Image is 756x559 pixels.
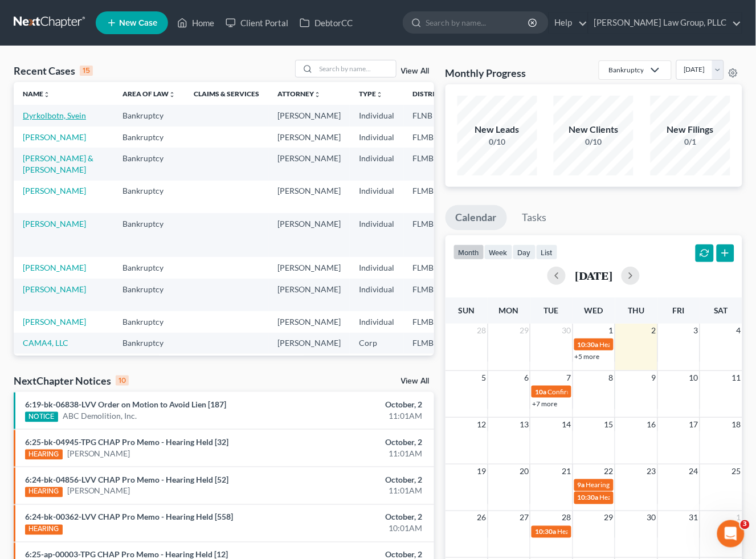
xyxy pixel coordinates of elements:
[122,89,175,98] a: Area of Lawunfold_more
[566,371,573,385] span: 7
[298,523,423,534] div: 10:01AM
[578,340,599,349] span: 10:30a
[518,464,530,478] span: 20
[298,512,423,523] div: October, 2
[735,324,742,337] span: 4
[63,410,137,422] a: ABC Demolition, Inc.
[171,13,220,33] a: Home
[23,186,86,195] a: [PERSON_NAME]
[476,511,488,525] span: 26
[646,418,657,431] span: 16
[113,257,185,278] td: Bankruptcy
[350,148,403,180] td: Individual
[268,213,350,257] td: [PERSON_NAME]
[277,89,321,98] a: Attorneyunfold_more
[113,279,185,311] td: Bankruptcy
[513,244,536,260] button: day
[401,67,430,75] a: View All
[603,464,615,478] span: 22
[518,511,530,525] span: 27
[646,511,657,525] span: 30
[298,410,423,422] div: 11:01AM
[403,279,459,311] td: FLMB
[268,279,350,311] td: [PERSON_NAME]
[561,511,573,525] span: 28
[561,464,573,478] span: 21
[23,132,86,142] a: [PERSON_NAME]
[169,91,175,98] i: unfold_more
[600,340,689,349] span: Hearing for [PERSON_NAME]
[688,511,700,525] span: 31
[651,371,657,385] span: 9
[731,418,742,431] span: 18
[535,387,546,396] span: 10a
[23,153,93,174] a: [PERSON_NAME] & [PERSON_NAME]
[512,205,557,230] a: Tasks
[603,418,615,431] span: 15
[532,399,557,408] a: +7 more
[350,354,403,386] td: Individual
[731,464,742,478] span: 25
[350,333,403,354] td: Corp
[268,181,350,213] td: [PERSON_NAME]
[446,66,526,80] h3: Monthly Progress
[589,13,742,33] a: [PERSON_NAME] Law Group, PLLC
[80,66,93,76] div: 15
[25,450,63,460] div: HEARING
[25,487,63,497] div: HEARING
[608,371,615,385] span: 8
[113,148,185,180] td: Bankruptcy
[350,279,403,311] td: Individual
[453,244,484,260] button: month
[688,418,700,431] span: 17
[476,324,488,337] span: 28
[561,418,573,431] span: 14
[403,181,459,213] td: FLMB
[544,305,559,315] span: Tue
[458,305,475,315] span: Sun
[403,213,459,257] td: FLMB
[350,105,403,126] td: Individual
[608,65,644,75] div: Bankruptcy
[600,493,689,502] span: Hearing for [PERSON_NAME]
[14,374,129,387] div: NextChapter Notices
[608,324,615,337] span: 1
[67,448,130,459] a: [PERSON_NAME]
[554,136,634,148] div: 0/10
[651,324,657,337] span: 2
[403,311,459,332] td: FLMB
[673,305,685,315] span: Fri
[316,60,396,77] input: Search by name...
[585,305,603,315] span: Wed
[578,481,585,489] span: 9a
[628,305,644,315] span: Thu
[731,371,742,385] span: 11
[457,136,537,148] div: 0/10
[298,474,423,485] div: October, 2
[23,89,50,98] a: Nameunfold_more
[67,485,130,497] a: [PERSON_NAME]
[113,213,185,257] td: Bankruptcy
[25,512,233,522] a: 6:24-bk-00362-LVV CHAP Pro Memo - Hearing Held [558]
[23,219,86,229] a: [PERSON_NAME]
[268,148,350,180] td: [PERSON_NAME]
[220,13,294,33] a: Client Portal
[25,412,58,422] div: NOTICE
[484,244,513,260] button: week
[403,257,459,278] td: FLMB
[401,377,430,385] a: View All
[268,311,350,332] td: [PERSON_NAME]
[298,436,423,448] div: October, 2
[535,528,556,536] span: 10:30a
[717,520,745,548] iframe: Intercom live chat
[23,317,86,327] a: [PERSON_NAME]
[412,89,450,98] a: Districtunfold_more
[403,333,459,354] td: FLMB
[25,399,226,409] a: 6:19-bk-06838-LVV Order on Motion to Avoid Lien [187]
[693,324,700,337] span: 3
[735,511,742,525] span: 1
[376,91,383,98] i: unfold_more
[294,13,358,33] a: DebtorCC
[113,127,185,148] td: Bankruptcy
[476,464,488,478] span: 19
